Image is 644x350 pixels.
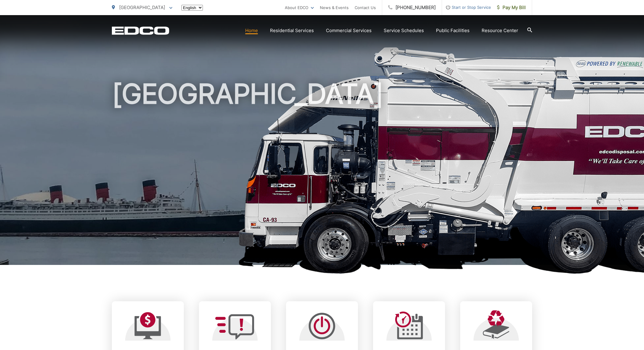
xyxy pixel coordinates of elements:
[436,27,470,34] a: Public Facilities
[497,4,526,11] span: Pay My Bill
[119,5,165,10] span: [GEOGRAPHIC_DATA]
[112,26,169,35] a: EDCD logo. Return to the homepage.
[245,27,258,34] a: Home
[285,4,314,11] a: About EDCO
[112,79,532,270] h1: [GEOGRAPHIC_DATA]
[320,4,349,11] a: News & Events
[384,27,424,34] a: Service Schedules
[482,27,518,34] a: Resource Center
[270,27,314,34] a: Residential Services
[326,27,372,34] a: Commercial Services
[181,5,203,11] select: Select a language
[355,4,376,11] a: Contact Us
